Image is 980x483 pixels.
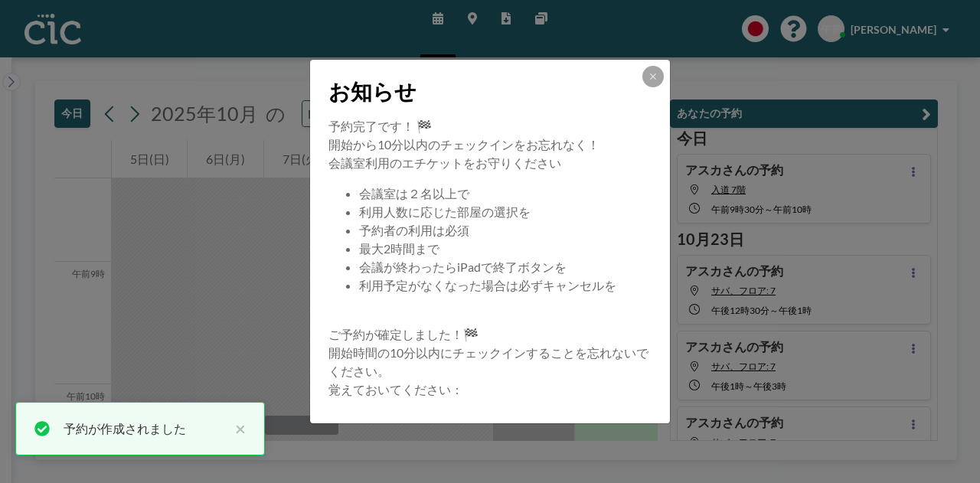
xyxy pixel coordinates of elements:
font: ご予約が確定しました！🏁 [328,327,479,341]
font: お知らせ [328,78,416,104]
font: 利用予定がなくなった場合は必ずキャンセルを [359,278,616,292]
font: 覚えておいてください： [328,382,463,397]
button: 近い [227,419,246,438]
font: × [235,417,246,439]
font: 開始時間の10分以内にチェックインすることを忘れないでください。 [328,345,648,378]
font: 会議が終わったらiPadで終了ボタンを [359,259,567,274]
font: 予約完了です！ 🏁 [328,119,432,133]
font: 予約が作成されました [64,421,186,436]
font: 利用人数に応じた部屋の選択を [359,204,531,219]
font: 予約者の利用は必須 [359,223,469,237]
font: 開始から10分以内のチェックインをお忘れなく！ [328,137,599,152]
font: 会議室は２名以上で [359,186,469,201]
font: 会議室利用のエチケットをお守りください [328,155,561,170]
font: 最大2時間まで [359,241,439,256]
